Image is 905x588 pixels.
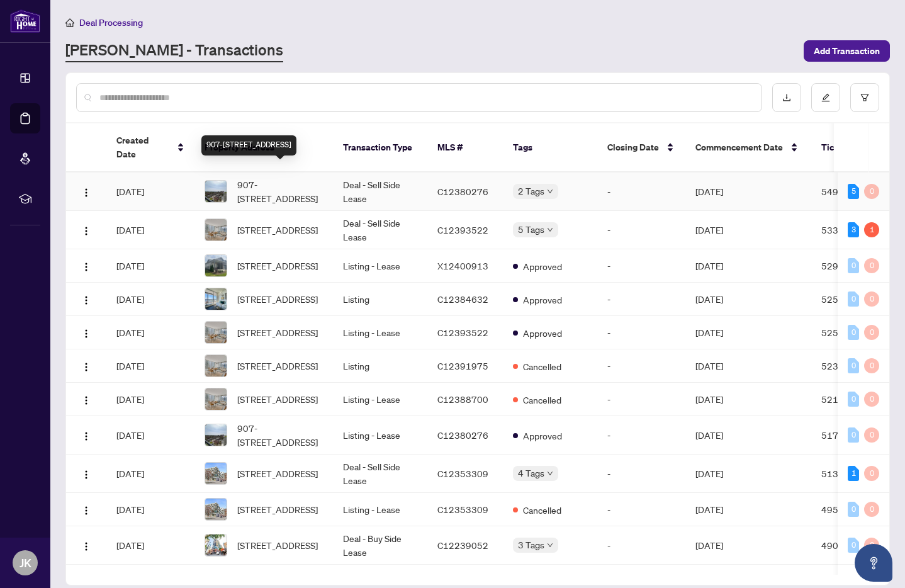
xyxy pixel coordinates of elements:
[437,540,488,551] span: C12239052
[237,392,318,406] span: [STREET_ADDRESS]
[76,499,96,519] button: Logo
[65,18,74,27] span: home
[79,17,143,28] span: Deal Processing
[811,526,899,565] td: 49079
[116,260,144,271] span: [DATE]
[237,359,318,373] span: [STREET_ADDRESS]
[855,544,892,582] button: Open asap
[864,427,879,443] div: 0
[333,526,427,565] td: Deal - Buy Side Lease
[523,326,562,340] span: Approved
[333,283,427,316] td: Listing
[848,427,859,443] div: 0
[437,360,488,371] span: C12391975
[81,541,91,551] img: Logo
[597,349,685,383] td: -
[437,429,488,441] span: C12380276
[804,40,890,62] button: Add Transaction
[194,123,333,172] th: Property Address
[237,325,318,339] span: [STREET_ADDRESS]
[523,429,562,443] span: Approved
[518,538,544,552] span: 3 Tags
[81,295,91,305] img: Logo
[116,133,169,161] span: Created Date
[437,224,488,235] span: C12393522
[116,360,144,371] span: [DATE]
[437,260,488,271] span: X12400913
[81,262,91,272] img: Logo
[76,322,96,342] button: Logo
[437,393,488,405] span: C12388700
[81,395,91,405] img: Logo
[116,186,144,197] span: [DATE]
[864,222,879,237] div: 1
[205,255,227,276] img: thumbnail-img
[116,327,144,338] span: [DATE]
[81,188,91,198] img: Logo
[523,293,562,307] span: Approved
[811,416,899,455] td: 51725
[597,123,685,172] th: Closing Date
[811,383,899,416] td: 52106
[81,470,91,480] img: Logo
[116,540,144,551] span: [DATE]
[695,140,783,154] span: Commencement Date
[814,41,880,61] span: Add Transaction
[437,468,488,479] span: C12353309
[685,123,811,172] th: Commencement Date
[811,283,899,316] td: 52538
[597,172,685,211] td: -
[81,506,91,516] img: Logo
[333,493,427,526] td: Listing - Lease
[116,504,144,515] span: [DATE]
[116,293,144,305] span: [DATE]
[864,392,879,407] div: 0
[523,359,561,373] span: Cancelled
[597,316,685,349] td: -
[547,542,553,548] span: down
[65,40,283,62] a: [PERSON_NAME] - Transactions
[547,227,553,233] span: down
[205,288,227,310] img: thumbnail-img
[205,219,227,240] img: thumbnail-img
[685,249,811,283] td: [DATE]
[205,534,227,556] img: thumbnail-img
[437,293,488,305] span: C12384632
[811,211,899,249] td: 53360
[848,358,859,373] div: 0
[237,223,318,237] span: [STREET_ADDRESS]
[106,123,194,172] th: Created Date
[685,349,811,383] td: [DATE]
[76,220,96,240] button: Logo
[848,538,859,553] div: 0
[848,184,859,199] div: 5
[685,316,811,349] td: [DATE]
[848,325,859,340] div: 0
[685,526,811,565] td: [DATE]
[205,463,227,484] img: thumbnail-img
[523,259,562,273] span: Approved
[237,421,323,449] span: 907-[STREET_ADDRESS]
[685,455,811,493] td: [DATE]
[333,172,427,211] td: Deal - Sell Side Lease
[523,503,561,517] span: Cancelled
[333,416,427,455] td: Listing - Lease
[237,466,318,480] span: [STREET_ADDRESS]
[597,455,685,493] td: -
[205,424,227,446] img: thumbnail-img
[685,211,811,249] td: [DATE]
[772,83,801,112] button: download
[597,416,685,455] td: -
[20,554,31,572] span: JK
[607,140,659,154] span: Closing Date
[547,188,553,195] span: down
[237,259,318,273] span: [STREET_ADDRESS]
[333,316,427,349] td: Listing - Lease
[597,249,685,283] td: -
[76,356,96,376] button: Logo
[237,502,318,516] span: [STREET_ADDRESS]
[116,429,144,441] span: [DATE]
[201,135,296,155] div: 907-[STREET_ADDRESS]
[864,291,879,307] div: 0
[848,291,859,307] div: 0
